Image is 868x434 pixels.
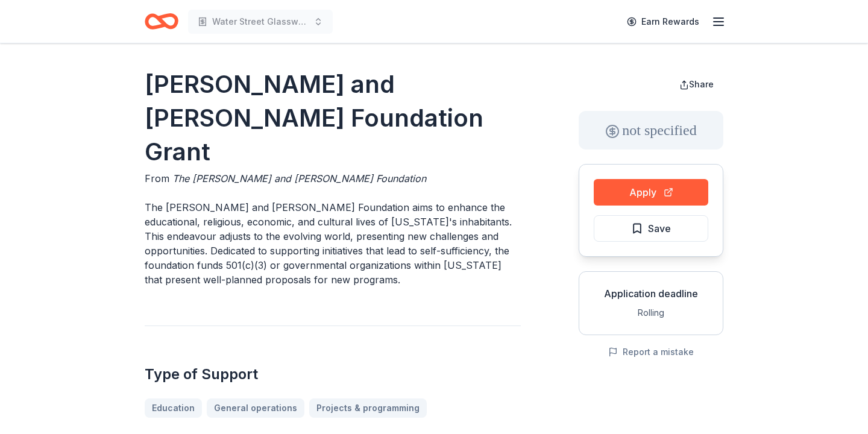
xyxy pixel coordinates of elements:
[689,79,714,89] span: Share
[589,286,713,301] div: Application deadline
[145,398,202,418] a: Education
[207,398,304,418] a: General operations
[648,221,671,236] span: Save
[309,398,427,418] a: Projects & programming
[589,306,713,320] div: Rolling
[594,179,708,206] button: Apply
[670,72,723,96] button: Share
[594,215,708,242] button: Save
[145,7,178,36] a: Home
[145,171,521,186] div: From
[145,68,521,169] h1: [PERSON_NAME] and [PERSON_NAME] Foundation Grant
[579,111,723,149] div: not specified
[620,11,706,33] a: Earn Rewards
[608,345,694,359] button: Report a mistake
[145,365,521,384] h2: Type of Support
[212,14,309,29] span: Water Street Glassworks Fired Up!
[188,10,333,34] button: Water Street Glassworks Fired Up!
[172,172,426,184] span: The [PERSON_NAME] and [PERSON_NAME] Foundation
[145,200,521,287] p: The [PERSON_NAME] and [PERSON_NAME] Foundation aims to enhance the educational, religious, econom...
